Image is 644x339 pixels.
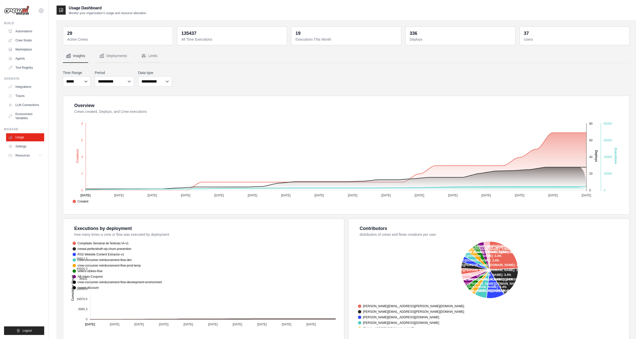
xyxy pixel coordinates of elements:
[138,70,172,75] label: Data type
[95,70,134,75] label: Period
[69,11,146,15] p: Monitor your organization's usage and resource allocation
[96,49,130,63] button: Deployments
[181,30,196,37] div: 135437
[6,110,44,122] a: Environment Variables
[77,267,88,271] tspan: 49926.3
[604,139,612,142] tspan: 60000
[348,194,357,197] tspan: [DATE]
[589,189,591,192] tspan: 0
[81,122,83,125] tspan: 8
[595,150,598,162] text: Deploys
[74,102,94,109] div: Overview
[360,225,387,232] div: Contributors
[76,149,79,163] text: Creations
[67,30,72,37] div: 29
[448,194,458,197] tspan: [DATE]
[72,274,103,279] span: AB Inbev Coupons
[6,92,44,100] a: Traces
[614,148,617,164] text: Executions
[72,199,88,204] span: Created
[214,194,224,197] tspan: [DATE]
[79,277,88,281] tspan: 39941
[72,285,98,290] span: crewai-discount
[6,64,44,72] a: Tool Registry
[110,323,119,326] tspan: [DATE]
[74,225,132,232] div: Executions by deployment
[72,280,162,284] span: crew-consumer-reimbursement-flow-development-environment
[69,5,146,11] h2: Usage Dashboard
[81,139,83,142] tspan: 6
[314,194,324,197] tspan: [DATE]
[74,109,623,114] dt: Crews created, Deploys, and Crew executions
[358,321,439,325] span: [PERSON_NAME][EMAIL_ADDRESS][DOMAIN_NAME]
[358,304,464,308] span: [PERSON_NAME][EMAIL_ADDRESS][PERSON_NAME][DOMAIN_NAME]
[159,323,168,326] tspan: [DATE]
[358,326,414,331] span: [EMAIL_ADDRESS][DOMAIN_NAME]
[604,189,605,192] tspan: 0
[85,323,95,326] tspan: [DATE]
[524,37,626,42] dt: Users
[589,155,593,159] tspan: 40
[114,194,124,197] tspan: [DATE]
[72,241,129,246] span: Compilado Semanal de Noticias IA-v1
[184,323,193,326] tspan: [DATE]
[6,27,44,35] a: Automations
[589,139,593,142] tspan: 60
[63,70,91,75] label: Time Range
[77,297,88,301] tspan: 19970.5
[589,122,593,125] tspan: 80
[295,37,398,42] dt: Executions This Month
[181,194,190,197] tspan: [DATE]
[604,172,612,175] tspan: 20000
[281,194,291,197] tspan: [DATE]
[72,263,141,268] span: crew-consumer-reimbursement-flow-prod-temp
[80,194,90,197] tspan: [DATE]
[381,194,391,197] tspan: [DATE]
[548,194,558,197] tspan: [DATE]
[72,252,124,257] span: RSS Website Content Extractor-v1
[233,323,242,326] tspan: [DATE]
[77,287,88,291] tspan: 29955.8
[147,194,157,197] tspan: [DATE]
[6,101,44,109] a: LLM Connections
[4,326,44,335] button: Logout
[4,21,44,25] div: Build
[6,36,44,44] a: Crew Studio
[81,172,83,175] tspan: 2
[282,323,291,326] tspan: [DATE]
[81,189,83,192] tspan: 0
[208,323,218,326] tspan: [DATE]
[306,323,316,326] tspan: [DATE]
[6,133,44,141] a: Usage
[358,315,439,320] span: [PERSON_NAME][EMAIL_ADDRESS][DOMAIN_NAME]
[604,155,612,159] tspan: 40000
[6,83,44,91] a: Integrations
[589,172,593,175] tspan: 20
[86,318,88,321] tspan: 0
[67,37,170,42] dt: Active Crews
[181,37,284,42] dt: All Time Executions
[6,55,44,63] a: Agents
[6,45,44,54] a: Marketplace
[410,37,512,42] dt: Deploys
[358,309,464,314] span: [PERSON_NAME][EMAIL_ADDRESS][PERSON_NAME][DOMAIN_NAME]
[71,275,75,301] text: Cumulative Count
[6,142,44,150] a: Settings
[63,49,630,63] nav: Tabs
[81,155,83,159] tspan: 4
[4,77,44,81] div: Operate
[410,30,417,37] div: 336
[295,30,301,37] div: 19
[72,269,103,273] span: sellers-strikes-flow
[4,127,44,131] div: Manage
[6,151,44,160] button: Resources
[74,232,338,237] dt: how many times a crew or flow was executed by deployment
[515,194,525,197] tspan: [DATE]
[77,257,88,260] tspan: 59911.5
[415,194,424,197] tspan: [DATE]
[78,307,88,311] tspan: 9985.3
[15,153,30,158] span: Resources
[138,49,161,63] button: Limits
[63,49,88,63] button: Insights
[257,323,267,326] tspan: [DATE]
